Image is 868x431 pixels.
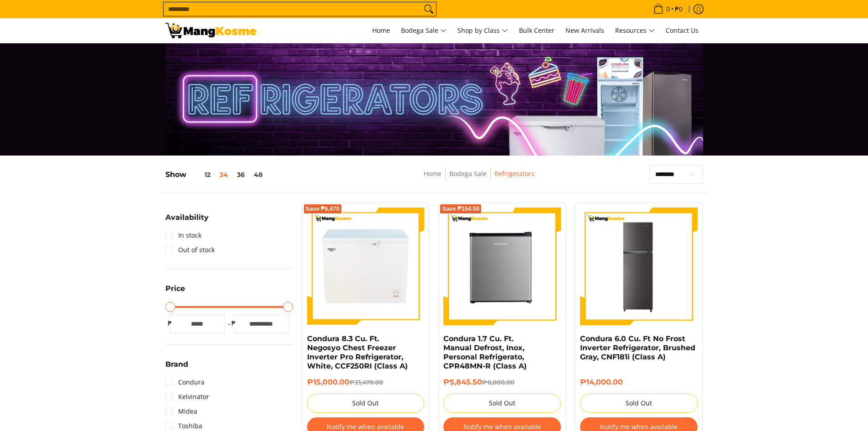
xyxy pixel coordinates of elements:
[165,214,209,221] span: Availability
[229,319,238,328] span: ₱
[611,18,659,43] a: Resources
[186,171,215,178] button: 12
[580,394,698,413] button: Sold Out
[165,228,201,243] a: In stock
[165,170,267,179] h5: Show
[519,26,555,35] span: Bulk Center
[666,26,699,35] span: Contact Us
[615,25,655,36] span: Resources
[443,394,561,413] button: Sold Out
[307,334,408,370] a: Condura 8.3 Cu. Ft. Negosyo Chest Freezer Inverter Pro Refrigerator, White, CCF250RI (Class A)
[165,285,185,292] span: Price
[457,25,508,36] span: Shop by Class
[165,404,197,419] a: Midea
[165,214,209,228] summary: Open
[165,389,209,404] a: Kelvinator
[453,18,513,43] a: Shop by Class
[266,18,703,43] nav: Main Menu
[401,25,447,36] span: Bodega Sale
[165,23,257,38] img: Bodega Sale Refrigerator l Mang Kosme: Home Appliances Warehouse Sale | Page 3
[561,18,609,43] a: New Arrivals
[165,285,185,299] summary: Open
[249,171,267,178] button: 48
[580,378,698,387] h6: ₱14,000.00
[306,206,340,212] span: Save ₱6,470
[661,18,703,43] a: Contact Us
[349,379,383,386] del: ₱21,470.00
[482,379,514,386] del: ₱6,000.00
[368,18,395,43] a: Home
[580,334,695,361] a: Condura 6.0 Cu. Ft No Frost Inverter Refrigerator, Brushed Gray, CNF181i (Class A)
[357,168,601,189] nav: Breadcrumbs
[442,206,479,212] span: Save ₱154.50
[565,26,604,35] span: New Arrivals
[424,169,442,178] a: Home
[443,334,527,370] a: Condura 1.7 Cu. Ft. Manual Defrost, Inox, Personal Refrigerato, CPR48MN-R (Class A)
[651,4,685,14] span: •
[449,169,487,178] a: Bodega Sale
[215,171,232,178] button: 24
[307,208,425,325] img: Condura 8.3 Cu. Ft. Negosyo Chest Freezer Inverter Pro Refrigerator, White, CCF250RI (Class A)
[307,378,425,387] h6: ₱15,000.00
[421,2,436,16] button: Search
[232,171,249,178] button: 36
[372,26,390,35] span: Home
[494,169,534,178] a: Refrigerators
[165,361,188,368] span: Brand
[307,394,425,413] button: Sold Out
[443,208,561,325] img: Condura 1.7 Cu. Ft. Manual Defrost, Inox, Personal Refrigerato, CPR48MN-R (Class A)
[165,243,215,257] a: Out of stock
[514,18,559,43] a: Bulk Center
[673,6,684,12] span: ₱0
[396,18,451,43] a: Bodega Sale
[580,208,698,325] img: Condura 6.0 Cu. Ft No Frost Inverter Refrigerator, Brushed Gray, CNF181i (Class A)
[165,375,205,389] a: Condura
[665,6,671,12] span: 0
[443,378,561,387] h6: ₱5,845.50
[165,361,188,375] summary: Open
[165,319,175,328] span: ₱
